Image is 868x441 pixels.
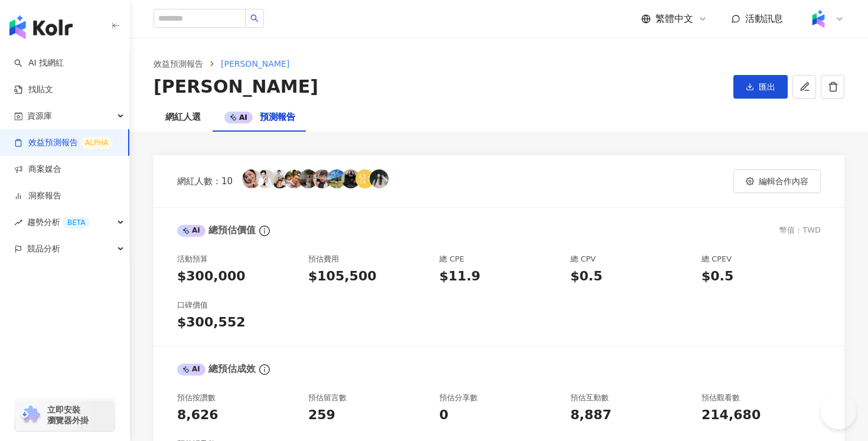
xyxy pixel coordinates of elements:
[327,169,346,188] img: KOL Avatar
[257,362,272,377] span: info-circle
[439,254,464,264] div: 總 CPE
[14,164,61,175] a: 商案媒合
[177,300,208,311] div: 口碑價值
[308,406,335,424] div: 259
[250,14,259,22] span: search
[27,209,90,236] span: 趨勢分析
[151,57,205,70] a: 效益預測報告
[177,254,208,264] div: 活動預算
[177,362,256,375] div: 總預估成效
[285,180,304,191] a: KOL Avatar
[270,180,289,191] a: KOL Avatar
[224,112,253,123] div: AI
[15,399,115,431] a: chrome extension立即安裝 瀏覽器外掛
[177,393,216,403] div: 預估按讚數
[63,217,90,228] div: BETA
[154,75,724,99] div: 凱夢
[327,180,346,191] a: KOL Avatar
[355,169,374,188] img: KOL Avatar
[308,254,339,264] div: 預估費用
[19,406,42,424] img: chrome extension
[285,169,304,188] img: KOL Avatar
[9,15,73,39] img: logo
[47,404,89,426] span: 立即安裝 瀏覽器外掛
[807,8,830,30] img: Kolr%20app%20icon%20%281%29.png
[177,267,246,286] div: $300,000
[341,180,360,191] a: KOL Avatar
[745,13,783,24] span: 活動訊息
[299,169,318,188] img: KOL Avatar
[701,267,733,286] div: $0.5
[570,393,609,403] div: 預估互動數
[177,313,246,332] div: $300,552
[570,254,596,264] div: 總 CPV
[308,267,377,286] div: $105,500
[14,84,53,96] a: 找貼文
[27,103,52,129] span: 資源庫
[260,112,295,122] span: 預測報告
[570,267,602,286] div: $0.5
[759,82,775,92] span: 匯出
[14,57,64,69] a: searchAI 找網紅
[14,137,113,149] a: 效益預測報告ALPHA
[779,225,821,236] div: 幣值：TWD
[242,169,261,188] img: KOL Avatar
[355,180,374,191] a: KOL Avatar
[821,394,856,429] iframe: Help Scout Beacon - Open
[733,169,821,193] button: 編輯合作內容
[242,180,261,191] a: KOL Avatar
[701,254,732,264] div: 總 CPEV
[370,169,389,188] img: KOL Avatar
[27,236,60,262] span: 競品分析
[14,190,61,202] a: 洞察報告
[177,174,233,188] div: 網紅人數：10
[439,406,448,424] div: 0
[308,393,347,403] div: 預估留言數
[313,180,332,191] a: KOL Avatar
[14,218,22,227] span: rise
[313,169,332,188] img: KOL Avatar
[221,59,289,68] span: [PERSON_NAME]
[257,224,272,238] span: info-circle
[439,267,481,286] div: $11.9
[270,169,289,188] img: KOL Avatar
[256,169,275,188] img: KOL Avatar
[256,180,275,191] a: KOL Avatar
[177,364,205,375] div: AI
[177,406,218,424] div: 8,626
[655,12,693,25] span: 繁體中文
[701,393,740,403] div: 預估觀看數
[570,406,612,424] div: 8,887
[701,406,761,424] div: 214,680
[177,224,256,237] div: 總預估價值
[759,177,808,186] span: 編輯合作內容
[341,169,360,188] img: KOL Avatar
[299,180,318,191] a: KOL Avatar
[439,393,478,403] div: 預估分享數
[177,225,205,237] div: AI
[733,75,788,99] button: 匯出
[165,110,201,125] div: 網紅人選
